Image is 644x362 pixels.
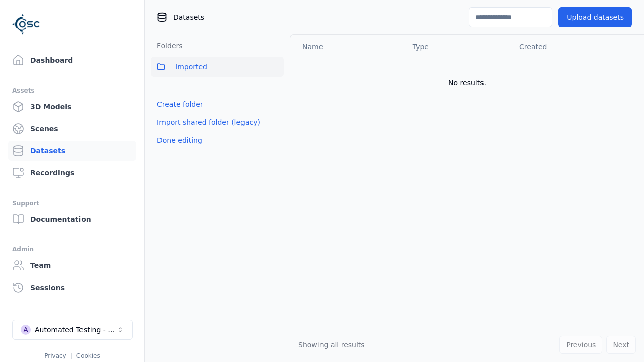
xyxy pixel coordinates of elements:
[12,320,133,340] button: Select a workspace
[12,243,132,255] div: Admin
[298,341,365,349] span: Showing all results
[70,352,72,359] span: |
[151,95,209,113] button: Create folder
[175,61,207,73] span: Imported
[157,117,260,127] a: Import shared folder (legacy)
[35,325,116,335] div: Automated Testing - Playwright
[151,41,183,51] h3: Folders
[76,352,100,359] a: Cookies
[151,57,284,77] button: Imported
[21,325,31,335] div: A
[8,119,136,139] a: Scenes
[290,35,405,59] th: Name
[558,7,632,27] button: Upload datasets
[290,59,644,107] td: No results.
[8,209,136,229] a: Documentation
[173,12,204,22] span: Datasets
[44,352,66,359] a: Privacy
[151,131,208,149] button: Done editing
[12,84,132,97] div: Assets
[8,50,136,70] a: Dashboard
[8,97,136,117] a: 3D Models
[12,10,40,38] img: Logo
[8,255,136,276] a: Team
[151,113,266,131] button: Import shared folder (legacy)
[8,278,136,298] a: Sessions
[511,35,628,59] th: Created
[8,141,136,161] a: Datasets
[12,197,132,209] div: Support
[8,163,136,183] a: Recordings
[157,99,203,109] a: Create folder
[405,35,511,59] th: Type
